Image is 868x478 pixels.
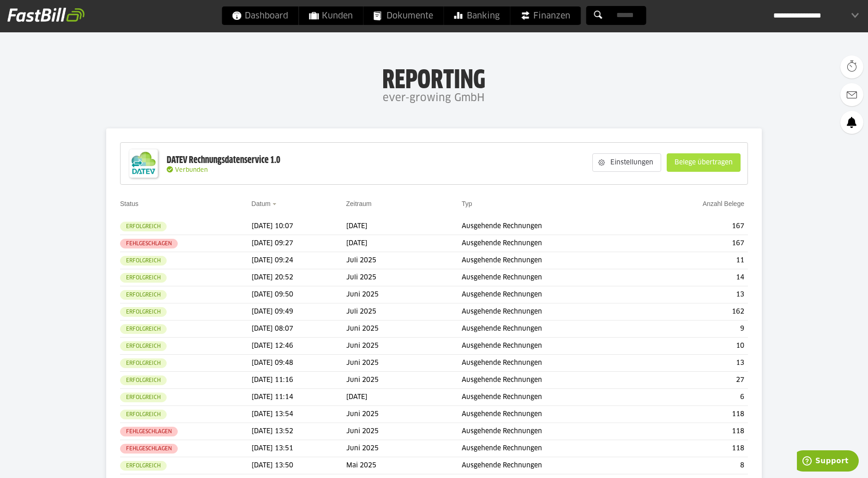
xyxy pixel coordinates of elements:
[120,427,178,436] sl-badge: Fehlgeschlagen
[252,406,346,423] td: [DATE] 13:54
[120,256,167,266] sl-badge: Erfolgreich
[511,6,581,25] a: Finanzen
[120,239,178,248] sl-badge: Fehlgeschlagen
[462,252,645,269] td: Ausgehende Rechnungen
[645,338,748,355] td: 10
[125,145,162,182] img: DATEV-Datenservice Logo
[346,321,462,338] td: Juni 2025
[645,389,748,406] td: 6
[120,444,178,454] sl-badge: Fehlgeschlagen
[120,375,167,385] sl-badge: Erfolgreich
[346,457,462,474] td: Mai 2025
[462,372,645,389] td: Ausgehende Rechnungen
[462,200,472,207] a: Typ
[252,200,271,207] a: Datum
[252,338,346,355] td: [DATE] 12:46
[462,406,645,423] td: Ausgehende Rechnungen
[120,393,167,402] sl-badge: Erfolgreich
[521,6,571,25] span: Finanzen
[462,218,645,235] td: Ausgehende Rechnungen
[462,338,645,355] td: Ausgehende Rechnungen
[252,218,346,235] td: [DATE] 10:07
[462,303,645,321] td: Ausgehende Rechnungen
[346,252,462,269] td: Juli 2025
[252,355,346,372] td: [DATE] 09:48
[309,6,353,25] span: Kunden
[645,406,748,423] td: 118
[252,372,346,389] td: [DATE] 11:16
[120,290,167,300] sl-badge: Erfolgreich
[346,389,462,406] td: [DATE]
[645,286,748,303] td: 13
[299,6,363,25] a: Kunden
[252,321,346,338] td: [DATE] 08:07
[444,6,510,25] a: Banking
[645,252,748,269] td: 11
[120,222,167,231] sl-badge: Erfolgreich
[592,153,661,172] sl-button: Einstellungen
[252,235,346,252] td: [DATE] 09:27
[645,423,748,440] td: 118
[252,252,346,269] td: [DATE] 09:24
[462,286,645,303] td: Ausgehende Rechnungen
[797,450,859,473] iframe: Öffnet ein Widget, in dem Sie weitere Informationen finden
[346,235,462,252] td: [DATE]
[454,6,500,25] span: Banking
[645,321,748,338] td: 9
[462,321,645,338] td: Ausgehende Rechnungen
[346,269,462,286] td: Juli 2025
[120,410,167,419] sl-badge: Erfolgreich
[272,203,278,205] img: sort_desc.gif
[346,218,462,235] td: [DATE]
[462,269,645,286] td: Ausgehende Rechnungen
[645,269,748,286] td: 14
[167,154,280,166] div: DATEV Rechnungsdatenservice 1.0
[252,286,346,303] td: [DATE] 09:50
[462,389,645,406] td: Ausgehende Rechnungen
[346,423,462,440] td: Juni 2025
[252,457,346,474] td: [DATE] 13:50
[120,200,139,207] a: Status
[645,235,748,252] td: 167
[346,406,462,423] td: Juni 2025
[462,235,645,252] td: Ausgehende Rechnungen
[645,457,748,474] td: 8
[645,303,748,321] td: 162
[346,372,462,389] td: Juni 2025
[462,355,645,372] td: Ausgehende Rechnungen
[645,440,748,457] td: 118
[346,440,462,457] td: Juni 2025
[645,372,748,389] td: 27
[374,6,434,25] span: Dokumente
[175,167,208,173] span: Verbunden
[252,389,346,406] td: [DATE] 11:14
[92,65,776,89] h1: Reporting
[252,269,346,286] td: [DATE] 20:52
[364,6,444,25] a: Dokumente
[346,286,462,303] td: Juni 2025
[346,338,462,355] td: Juni 2025
[645,355,748,372] td: 13
[7,7,84,22] img: fastbill_logo_white.png
[346,303,462,321] td: Juli 2025
[252,440,346,457] td: [DATE] 13:51
[346,200,372,207] a: Zeitraum
[667,153,741,172] sl-button: Belege übertragen
[222,6,299,25] a: Dashboard
[120,461,167,471] sl-badge: Erfolgreich
[462,457,645,474] td: Ausgehende Rechnungen
[120,307,167,317] sl-badge: Erfolgreich
[120,324,167,334] sl-badge: Erfolgreich
[462,423,645,440] td: Ausgehende Rechnungen
[703,200,744,207] a: Anzahl Belege
[346,355,462,372] td: Juni 2025
[252,303,346,321] td: [DATE] 09:49
[462,440,645,457] td: Ausgehende Rechnungen
[645,218,748,235] td: 167
[232,6,289,25] span: Dashboard
[120,341,167,351] sl-badge: Erfolgreich
[252,423,346,440] td: [DATE] 13:52
[120,273,167,283] sl-badge: Erfolgreich
[120,358,167,368] sl-badge: Erfolgreich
